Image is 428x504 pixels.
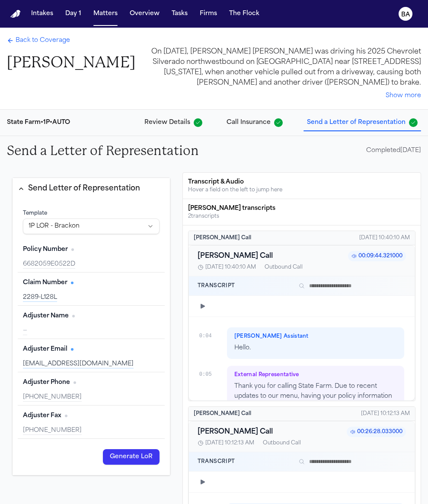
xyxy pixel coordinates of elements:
[13,178,170,200] button: Send Letter of Representation
[366,146,421,155] div: Completed [DATE]
[23,345,67,354] span: Adjuster Email
[18,406,165,439] div: Adjuster Fax (required)
[144,118,190,127] span: Review Details
[103,449,160,465] button: Generate LoR
[23,260,160,269] div: 6682059E0522D
[23,360,160,368] div: [EMAIL_ADDRESS][DOMAIN_NAME]
[386,92,421,100] button: Show more
[223,115,286,130] button: Call Insurance
[141,115,206,130] button: Review Details
[23,312,69,320] span: Adjuster Name
[28,183,140,194] div: Send Letter of Representation
[198,282,235,289] h4: Transcript
[18,239,165,273] div: Policy Number (required)
[347,427,406,437] span: 00:26:28.033000
[265,264,303,271] div: Outbound Call
[307,118,406,127] span: Send a Letter of Representation
[188,204,415,213] div: [PERSON_NAME] transcripts
[263,440,301,447] div: Outbound Call
[198,251,273,261] h3: [PERSON_NAME] Call
[23,245,68,254] span: Policy Number
[23,210,160,217] div: Template
[62,6,85,22] button: Day 1
[361,410,410,417] div: [DATE] 10:12:13 AM
[18,306,165,339] div: Adjuster Name (required)
[23,327,27,334] span: —
[7,36,70,45] a: Back to Coverage
[10,10,21,18] a: Home
[71,248,74,251] span: No citation
[199,366,220,378] div: 0:05
[234,371,299,378] span: External Representative
[199,366,404,447] div: 0:05External RepresentativeThank you for calling State Farm. Due to recent updates to our menu, h...
[303,115,421,130] button: Send a Letter of Representation
[188,187,415,193] div: Hover a field on the left to jump here
[227,118,271,127] span: Call Insurance
[7,118,70,127] div: State Farm • 1P • AUTO
[90,6,121,22] button: Matters
[10,10,21,18] img: Finch Logo
[348,251,406,261] span: 00:09:44.321000
[226,6,263,22] button: The Flock
[28,6,57,22] button: Intakes
[198,458,235,465] h4: Transcript
[205,264,256,271] span: [DATE] 10:40:10 AM
[23,393,160,402] div: [PHONE_NUMBER]
[23,293,160,302] div: 2289-L128L
[188,178,415,187] div: Transcript & Audio
[71,282,73,284] span: Has citation
[23,219,160,234] button: Select LoR template
[194,410,251,417] div: [PERSON_NAME] Call
[23,378,70,387] span: Adjuster Phone
[194,235,251,241] div: [PERSON_NAME] Call
[71,348,73,351] span: Has citation
[234,382,397,441] p: Thank you for calling State Farm. Due to recent updates to our menu, having your policy informati...
[73,381,76,384] span: No citation
[168,6,191,22] button: Tasks
[7,53,135,72] h1: [PERSON_NAME]
[18,273,165,306] div: Claim Number (required)
[18,372,165,406] div: Adjuster Phone (required)
[205,440,254,447] span: [DATE] 10:12:13 AM
[359,235,410,241] div: [DATE] 10:40:10 AM
[234,343,397,353] p: Hello.
[18,339,165,372] div: Adjuster Email (required)
[149,47,421,88] div: On [DATE], [PERSON_NAME] [PERSON_NAME] was driving his 2025 Chevrolet Silverado northwestbound on...
[196,6,220,22] button: Firms
[126,6,163,22] button: Overview
[199,327,404,359] div: 0:04[PERSON_NAME] AssistantHello.
[401,12,410,18] text: BA
[23,279,67,287] span: Claim Number
[199,327,220,339] div: 0:04
[198,427,273,437] h3: [PERSON_NAME] Call
[23,426,160,435] div: [PHONE_NUMBER]
[234,333,309,340] span: [PERSON_NAME] Assistant
[188,213,415,220] div: 2 transcript s
[16,36,70,45] span: Back to Coverage
[72,315,75,317] span: No citation
[23,412,61,420] span: Adjuster Fax
[65,415,67,417] span: No citation
[7,143,199,158] h2: Send a Letter of Representation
